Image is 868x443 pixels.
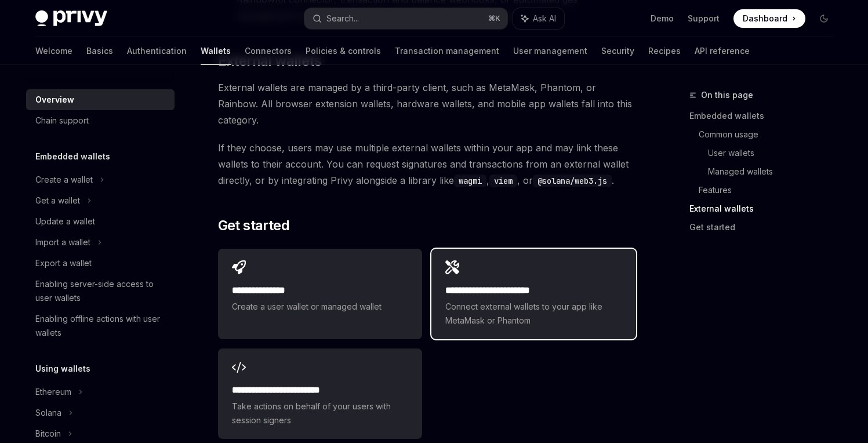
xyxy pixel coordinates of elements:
[701,88,753,102] span: On this page
[35,215,95,228] div: Update a wallet
[26,253,175,274] a: Export a wallet
[306,37,381,65] a: Policies & controls
[35,312,168,340] div: Enabling offline actions with user wallets
[651,13,674,24] a: Demo
[708,162,842,181] a: Managed wallets
[127,37,187,65] a: Authentication
[689,107,842,125] a: Embedded wallets
[513,8,564,29] button: Ask AI
[743,13,787,24] span: Dashboard
[689,199,842,218] a: External wallets
[35,37,72,65] a: Welcome
[35,256,92,270] div: Export a wallet
[201,37,231,65] a: Wallets
[326,12,359,26] div: Search...
[304,8,507,29] button: Search...⌘K
[689,218,842,237] a: Get started
[26,110,175,131] a: Chain support
[695,37,750,65] a: API reference
[708,144,842,162] a: User wallets
[245,37,292,65] a: Connectors
[533,13,556,24] span: Ask AI
[35,114,89,128] div: Chain support
[35,173,93,187] div: Create a wallet
[488,14,500,23] span: ⌘ K
[35,10,107,27] img: dark logo
[26,274,175,308] a: Enabling server-side access to user wallets
[513,37,587,65] a: User management
[601,37,634,65] a: Security
[454,175,486,187] code: wagmi
[699,181,842,199] a: Features
[489,175,517,187] code: viem
[86,37,113,65] a: Basics
[232,300,408,314] span: Create a user wallet or managed wallet
[35,194,80,208] div: Get a wallet
[35,427,61,441] div: Bitcoin
[533,175,612,187] code: @solana/web3.js
[35,406,61,420] div: Solana
[648,37,681,65] a: Recipes
[26,89,175,110] a: Overview
[733,9,805,28] a: Dashboard
[35,362,90,376] h5: Using wallets
[218,79,636,128] span: External wallets are managed by a third-party client, such as MetaMask, Phantom, or Rainbow. All ...
[445,300,622,328] span: Connect external wallets to your app like MetaMask or Phantom
[395,37,499,65] a: Transaction management
[218,216,289,235] span: Get started
[35,235,90,249] div: Import a wallet
[815,9,833,28] button: Toggle dark mode
[232,400,408,427] span: Take actions on behalf of your users with session signers
[688,13,720,24] a: Support
[26,308,175,343] a: Enabling offline actions with user wallets
[26,211,175,232] a: Update a wallet
[35,277,168,305] div: Enabling server-side access to user wallets
[218,140,636,188] span: If they choose, users may use multiple external wallets within your app and may link these wallet...
[699,125,842,144] a: Common usage
[35,385,71,399] div: Ethereum
[35,150,110,164] h5: Embedded wallets
[35,93,74,107] div: Overview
